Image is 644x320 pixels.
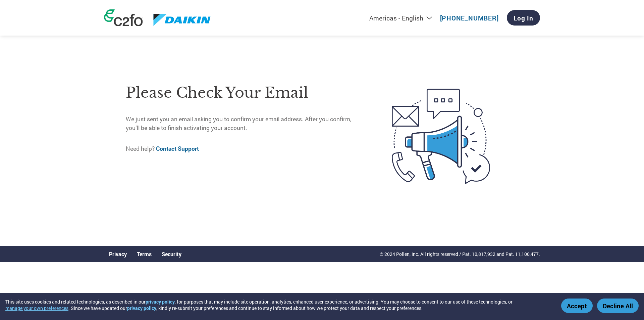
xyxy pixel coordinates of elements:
[126,82,364,104] h1: Please check your email
[561,299,593,313] button: Accept
[5,305,68,311] button: manage your own preferences
[440,14,499,22] a: [PHONE_NUMBER]
[597,299,639,313] button: Decline All
[126,115,364,133] p: We just sent you an email asking you to confirm your email address. After you confirm, you’ll be ...
[109,250,127,258] a: Privacy
[380,250,540,258] p: © 2024 Pollen, Inc. All rights reserved / Pat. 10,817,932 and Pat. 11,100,477.
[5,299,551,311] div: This site uses cookies and related technologies, as described in our , for purposes that may incl...
[156,145,199,152] a: Contact Support
[162,250,181,258] a: Security
[153,14,211,26] img: Daikin
[127,305,156,311] a: privacy policy
[137,250,152,258] a: Terms
[104,9,143,26] img: c2fo logo
[146,299,175,305] a: privacy policy
[126,144,364,153] p: Need help?
[364,77,518,196] img: open-email
[507,10,540,26] a: Log In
